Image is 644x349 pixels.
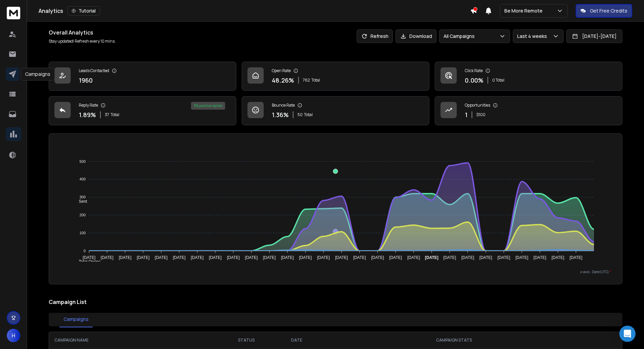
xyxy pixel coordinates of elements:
[21,68,55,81] div: Campaigns
[590,7,627,14] p: Get Free Credits
[155,255,168,260] tspan: [DATE]
[353,255,366,260] tspan: [DATE]
[49,28,116,37] h1: Overall Analytics
[465,103,490,108] p: Opportunities
[79,68,109,73] p: Leads Contacted
[517,33,550,40] p: Last 4 weeks
[191,102,225,110] div: 3 % positive replies
[59,312,93,327] button: Campaigns
[49,62,236,91] a: Leads Contacted1960
[316,332,592,348] th: CAMPAIGN STATS
[49,39,116,44] p: Stay updated! Refresh every 10 mins.
[242,96,429,125] a: Bounce Rate1.36%50Total
[465,75,483,85] p: 0.00 %
[119,255,132,260] tspan: [DATE]
[533,255,546,260] tspan: [DATE]
[552,255,565,260] tspan: [DATE]
[173,255,186,260] tspan: [DATE]
[7,329,20,342] button: H
[227,255,240,260] tspan: [DATE]
[371,33,388,40] p: Refresh
[281,255,294,260] tspan: [DATE]
[498,255,510,260] tspan: [DATE]
[576,4,632,18] button: Get Free Credits
[303,78,310,83] span: 762
[39,6,470,16] div: Analytics
[74,199,87,204] span: Sent
[317,255,330,260] tspan: [DATE]
[277,332,316,348] th: DATE
[479,255,492,260] tspan: [DATE]
[465,68,483,73] p: Click Rate
[371,255,384,260] tspan: [DATE]
[49,332,216,348] th: CAMPAIGN NAME
[79,110,96,119] p: 1.89 %
[425,255,438,260] tspan: [DATE]
[79,177,86,181] tspan: 400
[272,68,291,73] p: Open Rate
[357,29,393,43] button: Refresh
[79,213,86,217] tspan: 200
[79,75,93,85] p: 1960
[504,7,545,14] p: Be More Remote
[335,255,348,260] tspan: [DATE]
[619,326,636,342] div: Open Intercom Messenger
[396,29,436,43] button: Download
[444,33,477,40] p: All Campaigns
[476,112,485,117] p: $ 100
[84,249,86,253] tspan: 0
[137,255,149,260] tspan: [DATE]
[74,259,100,264] span: Total Opens
[49,298,622,306] h2: Campaign List
[516,255,528,260] tspan: [DATE]
[566,29,622,43] button: [DATE]-[DATE]
[82,255,95,260] tspan: [DATE]
[105,112,109,117] span: 37
[245,255,258,260] tspan: [DATE]
[272,110,289,119] p: 1.36 %
[272,75,294,85] p: 48.26 %
[443,255,456,260] tspan: [DATE]
[263,255,276,260] tspan: [DATE]
[101,255,114,260] tspan: [DATE]
[79,231,86,235] tspan: 100
[492,78,504,83] p: 0 Total
[79,103,98,108] p: Reply Rate
[407,255,420,260] tspan: [DATE]
[191,255,204,260] tspan: [DATE]
[299,255,312,260] tspan: [DATE]
[461,255,474,260] tspan: [DATE]
[465,110,468,119] p: 1
[435,96,622,125] a: Opportunities1$100
[60,269,611,275] p: x-axis : Date(UTC)
[111,112,119,117] span: Total
[570,255,582,260] tspan: [DATE]
[79,159,86,163] tspan: 500
[297,112,303,117] span: 50
[435,62,622,91] a: Click Rate0.00%0 Total
[216,332,277,348] th: STATUS
[49,96,236,125] a: Reply Rate1.89%37Total3% positive replies
[389,255,402,260] tspan: [DATE]
[79,195,86,199] tspan: 300
[272,103,295,108] p: Bounce Rate
[67,6,100,16] button: Tutorial
[409,33,432,40] p: Download
[242,62,429,91] a: Open Rate48.26%762Total
[311,78,320,83] span: Total
[209,255,222,260] tspan: [DATE]
[304,112,313,117] span: Total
